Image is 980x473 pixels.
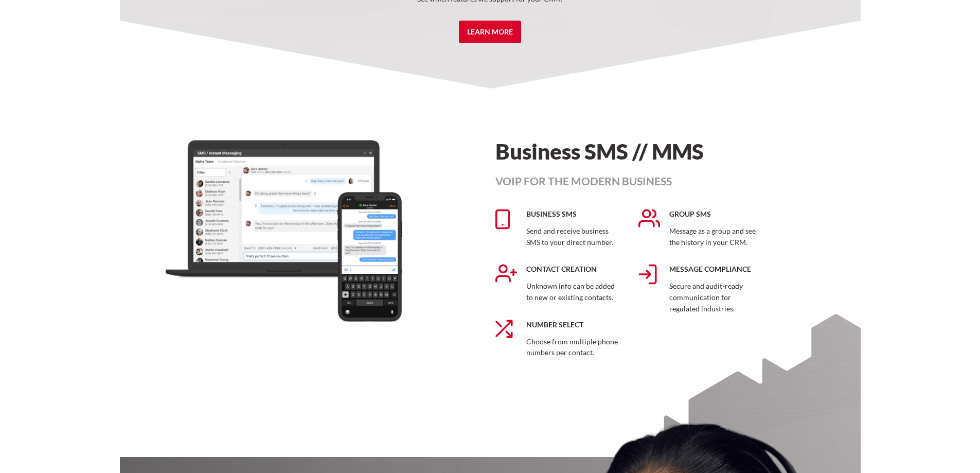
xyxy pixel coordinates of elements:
[526,209,618,219] h5: Business SMS
[495,175,782,187] h4: Voip For the Modern Business
[459,21,521,43] a: Learn More
[495,140,782,163] h1: Business SMS // MMS
[526,264,618,274] h5: Contact Creation
[526,225,618,248] p: Send and receive business SMS to your direct number.
[669,281,761,314] p: Secure and audit-ready communication for regulated industries.
[669,264,761,274] h5: Message Compliance
[669,209,761,219] h5: Group SMS
[526,320,618,330] h5: Number Select
[526,336,618,358] p: Choose from multiple phone numbers per contact.
[526,281,618,303] p: Unknown info can be added to new or existing contacts.
[669,225,761,248] p: Message as a group and see the history in your CRM.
